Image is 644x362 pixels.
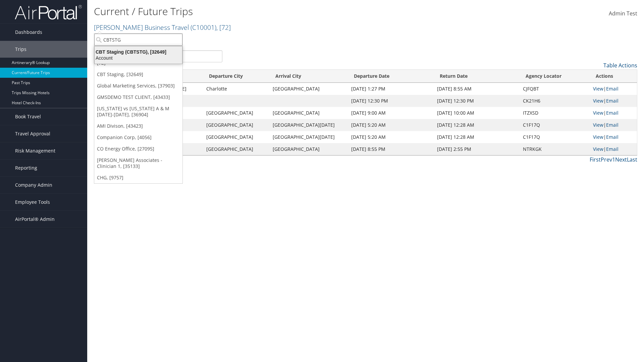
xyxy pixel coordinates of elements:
[434,95,520,107] td: [DATE] 12:30 PM
[15,108,41,125] span: Book Travel
[593,122,603,128] a: View
[434,131,520,143] td: [DATE] 12:28 AM
[606,98,619,104] a: Email
[590,131,637,143] td: |
[348,143,434,155] td: [DATE] 8:55 PM
[94,172,182,183] a: CHG, [9757]
[94,4,456,18] h1: Current / Future Trips
[94,80,182,92] a: Global Marketing Services, [37903]
[94,92,182,103] a: GMSDEMO TEST CLIENT, [43433]
[269,131,347,143] td: [GEOGRAPHIC_DATA][DATE]
[203,107,269,119] td: [GEOGRAPHIC_DATA]
[593,146,603,152] a: View
[94,103,182,120] a: [US_STATE] vs [US_STATE] A & M [DATE]-[DATE], [36904]
[434,143,520,155] td: [DATE] 2:55 PM
[94,23,231,32] a: [PERSON_NAME] Business Travel
[15,177,52,193] span: Company Admin
[15,41,26,58] span: Trips
[609,10,637,17] span: Admin Test
[91,49,186,55] div: CBT Staging (CBTSTG), [32649]
[520,119,590,131] td: C1F17Q
[15,24,42,41] span: Dashboards
[590,107,637,119] td: |
[203,131,269,143] td: [GEOGRAPHIC_DATA]
[269,107,347,119] td: [GEOGRAPHIC_DATA]
[606,122,619,128] a: Email
[94,143,182,155] a: CO Energy Office, [27095]
[615,156,627,163] a: Next
[593,85,603,92] a: View
[601,156,612,163] a: Prev
[606,85,619,92] a: Email
[612,156,615,163] a: 1
[520,143,590,155] td: NTRKGK
[203,143,269,155] td: [GEOGRAPHIC_DATA]
[15,142,55,159] span: Risk Management
[590,95,637,107] td: |
[590,156,601,163] a: First
[348,107,434,119] td: [DATE] 9:00 AM
[590,83,637,95] td: |
[603,62,637,69] a: Table Actions
[590,143,637,155] td: |
[269,83,347,95] td: [GEOGRAPHIC_DATA]
[94,34,182,46] input: Search Accounts
[269,143,347,155] td: [GEOGRAPHIC_DATA]
[606,110,619,116] a: Email
[434,119,520,131] td: [DATE] 12:28 AM
[15,211,55,228] span: AirPortal® Admin
[15,160,37,176] span: Reporting
[627,156,637,163] a: Last
[434,107,520,119] td: [DATE] 10:00 AM
[590,119,637,131] td: |
[348,95,434,107] td: [DATE] 12:30 PM
[520,83,590,95] td: CJFQBT
[15,4,82,20] img: airportal-logo.png
[593,110,603,116] a: View
[94,69,182,80] a: CBT Staging, [32649]
[606,146,619,152] a: Email
[15,125,50,142] span: Travel Approval
[520,70,590,83] th: Agency Locator: activate to sort column ascending
[590,70,637,83] th: Actions
[520,131,590,143] td: C1F17Q
[216,23,231,32] span: , [ 72 ]
[593,98,603,104] a: View
[434,83,520,95] td: [DATE] 8:55 AM
[203,119,269,131] td: [GEOGRAPHIC_DATA]
[203,83,269,95] td: Charlotte
[434,70,520,83] th: Return Date: activate to sort column ascending
[15,194,50,210] span: Employee Tools
[348,70,434,83] th: Departure Date: activate to sort column descending
[94,155,182,172] a: [PERSON_NAME] Associates - Clinician 1, [35133]
[94,132,182,143] a: Companion Corp, [4056]
[606,134,619,140] a: Email
[609,3,637,24] a: Admin Test
[348,131,434,143] td: [DATE] 5:20 AM
[91,55,186,61] div: Account
[203,70,269,83] th: Departure City: activate to sort column ascending
[593,134,603,140] a: View
[191,23,216,32] span: ( C10001 )
[520,107,590,119] td: ITZXSD
[269,70,347,83] th: Arrival City: activate to sort column ascending
[269,119,347,131] td: [GEOGRAPHIC_DATA][DATE]
[520,95,590,107] td: CK21H6
[94,35,456,44] p: Filter:
[348,119,434,131] td: [DATE] 5:20 AM
[94,120,182,132] a: AMI Divison, [43423]
[348,83,434,95] td: [DATE] 1:27 PM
